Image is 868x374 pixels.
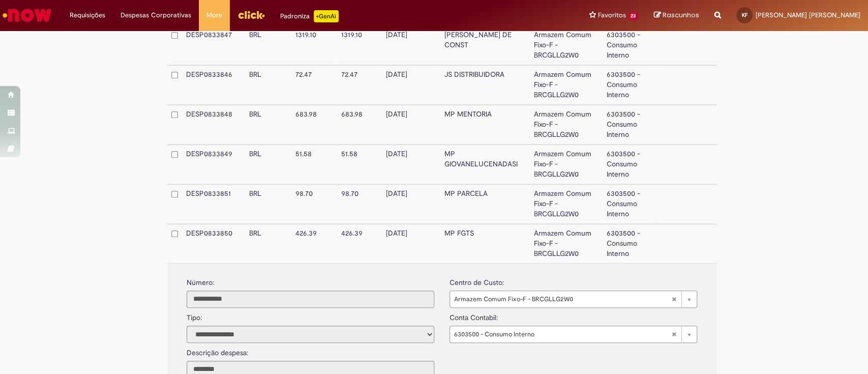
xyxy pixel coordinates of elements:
[530,224,603,263] td: Armazem Comum Fixo-F - BRCGLLG2W0
[182,224,245,263] td: DESP0833850
[337,145,382,184] td: 51.58
[530,145,603,184] td: Armazem Comum Fixo-F - BRCGLLG2W0
[603,105,655,145] td: 6303500 - Consumo Interno
[742,12,747,18] span: KF
[245,25,291,65] td: BRL
[603,145,655,184] td: 6303500 - Consumo Interno
[440,145,530,184] td: MP GIOVANELUCENADASI
[291,25,338,65] td: 1319.10
[597,10,625,20] span: Favoritos
[245,224,291,263] td: BRL
[245,184,291,224] td: BRL
[530,65,603,105] td: Armazem Comum Fixo-F - BRCGLLG2W0
[337,224,382,263] td: 426.39
[121,10,191,20] span: Despesas Corporativas
[382,145,440,184] td: [DATE]
[450,326,697,343] a: 6303500 - Consumo InternoLimpar campo conta_contabil
[627,12,639,20] span: 23
[756,11,860,19] span: [PERSON_NAME] [PERSON_NAME]
[337,65,382,105] td: 72.47
[382,184,440,224] td: [DATE]
[187,348,248,358] label: Descrição despesa:
[182,145,245,184] td: DESP0833849
[382,224,440,263] td: [DATE]
[530,105,603,145] td: Armazem Comum Fixo-F - BRCGLLG2W0
[654,11,699,20] a: Rascunhos
[666,291,681,307] abbr: Limpar campo centro_de_custo
[450,291,697,308] a: Armazem Comum Fixo-F - BRCGLLG2W0Limpar campo centro_de_custo
[245,145,291,184] td: BRL
[182,184,245,224] td: DESP0833851
[337,25,382,65] td: 1319.10
[182,105,245,145] td: DESP0833848
[440,184,530,224] td: MP PARCELA
[440,105,530,145] td: MP MENTORIA
[337,184,382,224] td: 98.70
[291,65,338,105] td: 72.47
[187,278,214,288] label: Número:
[603,25,655,65] td: 6303500 - Consumo Interno
[603,184,655,224] td: 6303500 - Consumo Interno
[245,65,291,105] td: BRL
[450,273,504,288] label: Centro de Custo:
[454,326,671,342] span: 6303500 - Consumo Interno
[337,105,382,145] td: 683.98
[70,10,105,20] span: Requisições
[382,105,440,145] td: [DATE]
[440,65,530,105] td: JS DISTRIBUIDORA
[1,5,53,25] img: ServiceNow
[291,184,338,224] td: 98.70
[206,10,222,20] span: More
[291,145,338,184] td: 51.58
[187,308,202,323] label: Tipo:
[530,25,603,65] td: Armazem Comum Fixo-F - BRCGLLG2W0
[314,10,339,22] p: +GenAi
[440,25,530,65] td: [PERSON_NAME] DE CONST
[182,25,245,65] td: DESP0833847
[237,7,265,22] img: click_logo_yellow_360x200.png
[440,224,530,263] td: MP FGTS
[603,224,655,263] td: 6303500 - Consumo Interno
[245,105,291,145] td: BRL
[291,224,338,263] td: 426.39
[530,184,603,224] td: Armazem Comum Fixo-F - BRCGLLG2W0
[603,65,655,105] td: 6303500 - Consumo Interno
[382,65,440,105] td: [DATE]
[663,10,699,20] span: Rascunhos
[280,10,339,22] div: Padroniza
[450,308,498,323] label: Conta Contabil:
[382,25,440,65] td: [DATE]
[291,105,338,145] td: 683.98
[454,291,671,307] span: Armazem Comum Fixo-F - BRCGLLG2W0
[666,326,681,342] abbr: Limpar campo conta_contabil
[182,65,245,105] td: DESP0833846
